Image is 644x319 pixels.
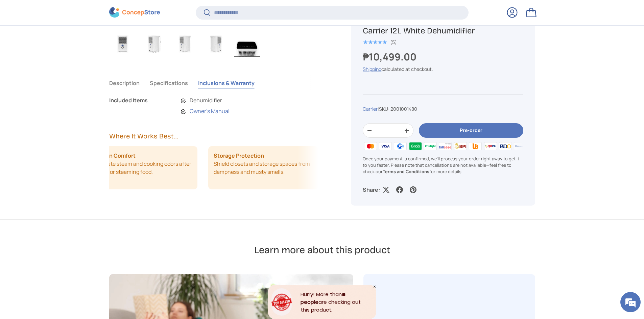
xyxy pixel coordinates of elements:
[363,25,523,36] h1: Carrier 12L White Dehumidifier
[92,152,136,160] strong: Kitchen Comfort
[438,141,453,151] img: billease
[363,38,387,45] span: ★★★★★
[172,30,198,57] img: carrier-dehumidifier-12-liter-left-side-view-concepstore
[408,141,423,151] img: grabpay
[87,146,197,189] li: Eliminate steam and cooking odors after boiling or steaming food.
[363,186,380,194] p: Share:
[453,141,468,151] img: bpi
[254,244,390,256] h2: Learn more about this product
[363,37,397,45] a: 5.0 out of 5.0 stars (5)
[110,30,136,57] img: carrier-dehumidifier-12-liter-full-view-concepstore
[190,107,230,115] a: Owner's Manual
[498,141,513,151] img: bdo
[468,141,483,151] img: ubp
[393,141,408,151] img: gcash
[379,106,389,112] span: SKU:
[390,39,397,45] div: (5)
[14,85,118,153] span: We are offline. Please leave us a message.
[419,123,523,138] button: Pre-order
[383,168,429,174] a: Terms and Conditions
[423,141,438,151] img: maya
[378,141,393,151] img: visa
[203,30,229,57] img: carrier-dehumidifier-12-liter-right-side-view-concepstore
[363,39,387,45] div: 5.0 out of 5.0 stars
[363,65,523,73] div: calculated at checkout.
[363,155,523,175] p: Once your payment is confirmed, we'll process your order right away to get it to you faster. Plea...
[198,75,255,91] button: Inclusions & Warranty
[390,106,417,112] span: 2001001480
[234,30,260,57] img: carrier-dehumidifier-12-liter-top-with-buttons-view-concepstore
[35,38,114,47] div: Leave a message
[483,141,498,151] img: qrph
[214,152,264,160] strong: Storage Protection
[363,106,378,112] a: Carrier
[109,7,160,18] img: ConcepStore
[208,146,319,189] li: Shield closets and storage spaces from dampness and musty smells.
[378,106,417,112] span: |
[363,141,378,151] img: master
[513,141,528,151] img: metrobank
[150,75,188,91] button: Specifications
[109,131,319,141] h2: Where It Works Best...
[109,75,140,91] button: Description
[109,96,163,115] div: Included Items
[181,96,230,104] li: Dehumidifier
[373,285,376,288] div: Close
[99,208,123,217] em: Submit
[141,30,167,57] img: carrier-dehumidifier-12-liter-left-side-with-dimensions-view-concepstore
[3,184,129,208] textarea: Type your message and click 'Submit'
[111,3,127,20] div: Minimize live chat window
[363,66,381,72] a: Shipping
[363,50,418,63] strong: ₱10,499.00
